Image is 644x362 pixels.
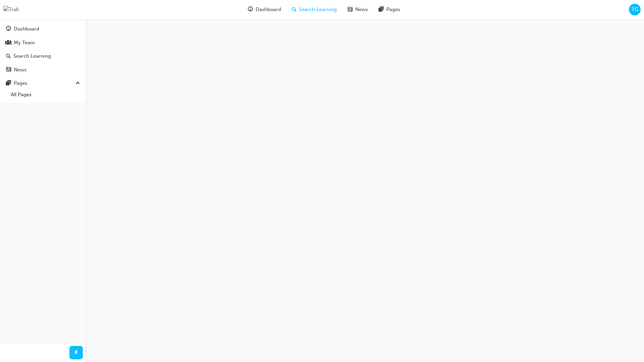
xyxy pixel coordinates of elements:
[373,3,406,16] a: pages-iconPages
[299,6,337,13] span: Search Learning
[286,3,342,16] a: search-iconSearch Learning
[386,6,400,13] span: Pages
[6,53,11,59] span: search-icon
[8,89,83,100] a: All Pages
[14,39,35,47] div: My Team
[3,23,83,35] a: Dashboard
[14,25,39,33] div: Dashboard
[3,6,19,13] img: Trak
[14,66,26,74] div: News
[355,6,368,13] span: News
[379,5,384,14] span: pages-icon
[632,6,638,13] span: TG
[342,3,373,16] a: news-iconNews
[6,26,11,32] span: guage-icon
[14,79,28,87] div: Pages
[74,349,79,357] span: prev-icon
[292,5,297,14] span: search-icon
[6,67,11,73] span: news-icon
[3,64,83,76] a: News
[3,37,83,49] a: My Team
[3,77,83,89] button: Pages
[6,80,11,86] span: pages-icon
[248,5,253,14] span: guage-icon
[6,40,11,46] span: people-icon
[256,6,281,13] span: Dashboard
[75,79,80,88] span: up-icon
[3,50,83,62] a: Search Learning
[243,3,286,16] a: guage-iconDashboard
[3,23,83,76] div: DashboardMy TeamSearch LearningNews
[347,5,353,14] span: news-icon
[629,4,641,15] button: TG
